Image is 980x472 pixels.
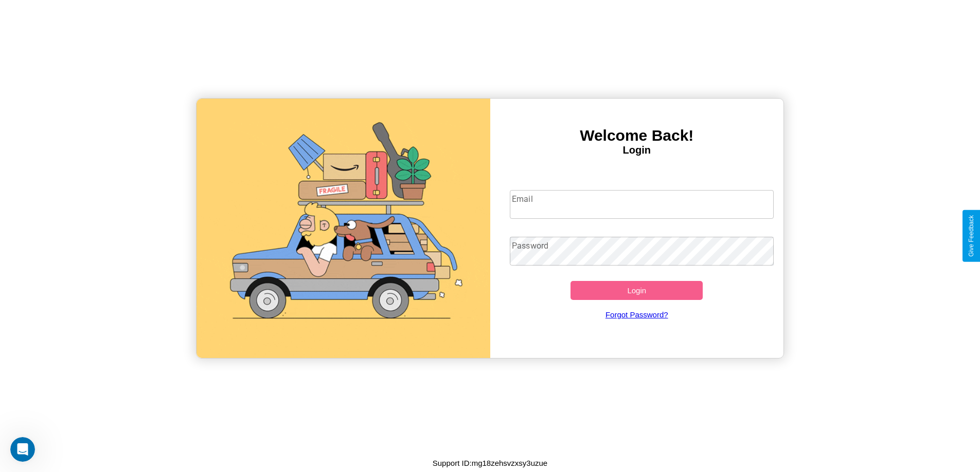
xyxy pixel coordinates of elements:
div: Give Feedback [968,215,975,257]
img: gif [197,99,490,358]
h3: Welcome Back! [490,127,784,144]
p: Support ID: mg18zehsvzxsy3uzue [433,456,547,470]
a: Forgot Password? [505,300,769,329]
h4: Login [490,144,784,156]
button: Login [571,281,703,300]
iframe: Intercom live chat [10,437,35,462]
